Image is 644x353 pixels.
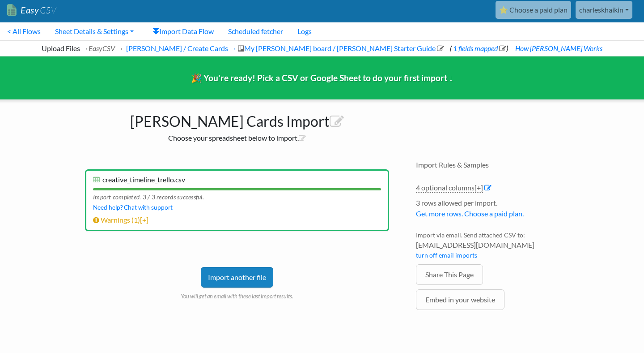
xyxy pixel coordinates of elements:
a: turn off email imports [416,251,477,259]
a: Sheet Details & Settings [48,22,141,40]
div: Import completed. 3 / 3 records successful. [93,190,381,202]
a: Get more rows. Choose a paid plan. [416,209,524,218]
li: Import via email. Send attached CSV to: [416,230,568,264]
span: [+] [475,183,483,192]
span: ( ) [450,44,508,52]
span: creative_timeline_trello.csv [102,175,185,184]
h1: [PERSON_NAME] Cards Import [76,108,398,130]
a: Share This Page [416,264,483,285]
span: 1 [134,215,138,224]
a: Import another file [201,267,273,288]
a: Import Data Flow [145,22,221,40]
a: [PERSON_NAME] / Create Cards →My [PERSON_NAME] board / [PERSON_NAME] Starter Guide [125,44,444,52]
a: Warnings (1)[+] [93,215,148,224]
li: 3 rows allowed per import. [416,198,568,224]
a: Embed in your website [416,289,504,310]
span: [+] [140,215,148,224]
p: You will get an email with these last import results. [85,288,389,301]
span: CSV [39,4,56,16]
a: ⭐ Choose a paid plan [496,1,571,19]
a: Need help? Chat with support [93,204,173,211]
h2: Choose your spreadsheet below to import. [76,133,398,142]
a: Scheduled fetcher [221,22,290,40]
a: How [PERSON_NAME] Works [514,44,602,52]
a: 4 optional columns[+] [416,183,483,193]
h4: Import Rules & Samples [416,160,568,169]
a: EasyCSV [7,1,56,19]
iframe: Drift Widget Chat Controller [599,308,633,342]
a: charleskhaikin [576,1,632,19]
a: 1 fields mapped [452,44,506,52]
i: EasyCSV → [89,44,123,52]
span: [EMAIL_ADDRESS][DOMAIN_NAME] [416,240,568,250]
a: Logs [290,22,319,40]
span: 🎉 You're ready! Pick a CSV or Google Sheet to do your first import ↓ [191,73,453,83]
